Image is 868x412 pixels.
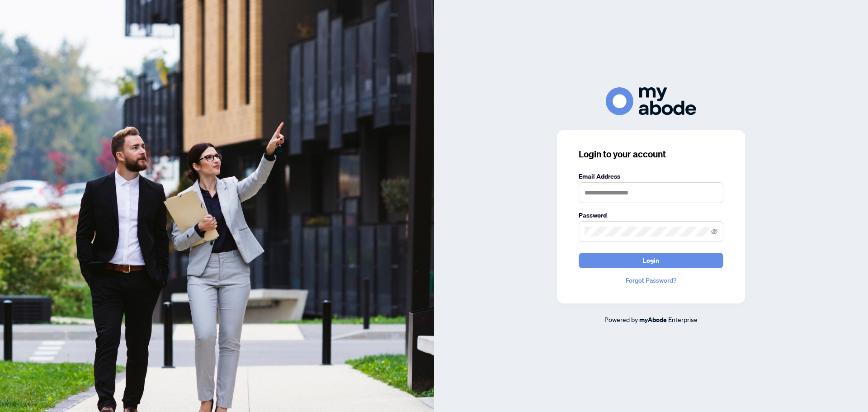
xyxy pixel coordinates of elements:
[643,253,659,268] span: Login
[579,253,723,268] button: Login
[579,148,723,161] h3: Login to your account
[606,87,696,115] img: ma-logo
[604,315,638,323] span: Powered by
[639,315,667,325] a: myAbode
[579,275,723,285] a: Forgot Password?
[579,171,723,181] label: Email Address
[668,315,698,323] span: Enterprise
[711,228,717,235] span: eye-invisible
[579,210,723,220] label: Password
